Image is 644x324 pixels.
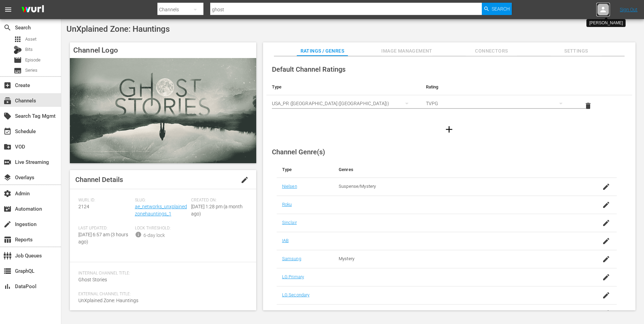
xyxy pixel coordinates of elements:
[3,267,12,275] span: GraphQL
[3,252,12,260] span: Job Queues
[282,238,289,243] a: IAB
[282,274,304,279] a: LG Primary
[282,220,297,225] a: Sinclair
[3,24,12,32] span: Search
[241,176,249,184] span: edit
[282,202,292,207] a: Roku
[25,57,41,64] span: Episode
[135,231,142,238] span: info
[78,298,138,303] span: UnXplained Zone: Hauntings
[266,79,632,116] table: simple table
[272,94,415,113] div: USA_PR ([GEOGRAPHIC_DATA] ([GEOGRAPHIC_DATA]))
[272,65,346,73] span: Default Channel Ratings
[14,35,22,43] span: Asset
[272,148,325,156] span: Channel Genre(s)
[282,184,297,189] a: Nielsen
[236,172,253,188] button: edit
[78,292,244,297] span: External Channel Title:
[14,67,22,75] span: Series
[551,47,602,55] span: Settings
[78,271,244,276] span: Internal Channel Title:
[266,79,420,95] th: Type
[3,127,12,136] span: Schedule
[381,47,432,55] span: Image Management
[14,56,22,64] span: Episode
[70,42,256,58] h4: Channel Logo
[25,36,36,43] span: Asset
[282,310,305,315] a: LG Channel
[580,98,596,114] button: delete
[3,205,12,213] span: Automation
[3,236,12,244] span: Reports
[25,67,37,74] span: Series
[589,20,623,26] div: [PERSON_NAME]
[282,256,301,261] a: Samsung
[66,24,170,34] span: UnXplained Zone: Hauntings
[277,161,333,178] th: Type
[620,7,638,12] a: Sign Out
[25,46,33,53] span: Bits
[333,161,579,178] th: Genres
[78,232,128,244] span: [DATE] 6:57 am (3 hours ago)
[143,232,165,239] div: 6-day lock
[135,204,187,216] a: ae_networks_unxplainedzonehauntings_1
[14,46,22,54] div: Bits
[135,198,188,203] span: Slug:
[78,226,132,231] span: Last Updated:
[3,173,12,182] span: Overlays
[16,2,49,18] img: ans4CAIJ8jUAAAAAAAAAAAAAAAAAAAAAAAAgQb4GAAAAAAAAAAAAAAAAAAAAAAAAJMjXAAAAAAAAAAAAAAAAAAAAAAAAgAT5G...
[3,81,12,89] span: Create
[191,198,244,203] span: Created On:
[297,47,348,55] span: Ratings / Genres
[492,3,510,15] span: Search
[3,282,12,291] span: DataPool
[135,226,188,231] span: Lock Threshold:
[78,198,132,203] span: Wurl ID:
[482,3,512,15] button: Search
[426,94,569,113] div: TVPG
[3,143,12,151] span: VOD
[466,47,517,55] span: Connectors
[584,102,592,110] span: delete
[3,158,12,166] span: Live Streaming
[3,220,12,228] span: Ingestion
[282,292,310,297] a: LG Secondary
[70,58,256,163] img: UnXplained Zone: Hauntings
[78,277,107,282] span: Ghost Stories
[78,204,89,209] span: 2124
[3,97,12,105] span: Channels
[4,5,12,14] span: menu
[3,189,12,198] span: Admin
[75,175,123,184] span: Channel Details
[3,112,12,120] span: Search Tag Mgmt
[191,204,243,216] span: [DATE] 1:28 pm (a month ago)
[420,79,574,95] th: Rating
